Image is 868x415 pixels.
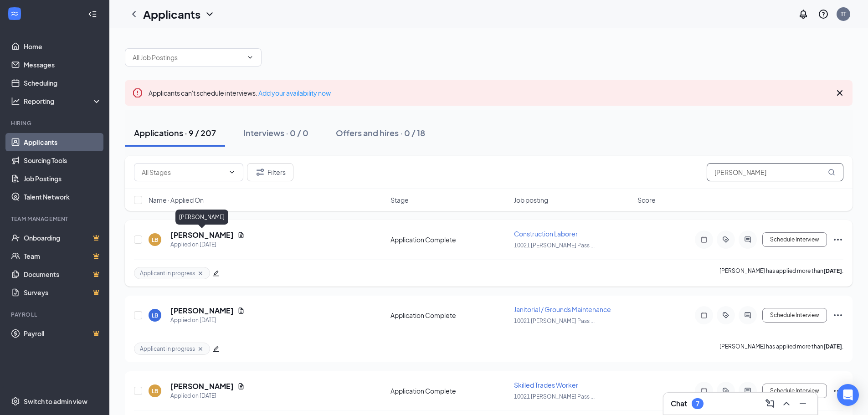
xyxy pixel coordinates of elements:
h5: [PERSON_NAME] [170,306,234,316]
span: Janitorial / Grounds Maintenance [514,305,611,313]
b: [DATE] [823,343,842,350]
div: Application Complete [390,311,508,320]
div: LB [152,387,158,395]
div: Applications · 9 / 207 [134,127,216,138]
div: Switch to admin view [24,397,87,406]
h5: [PERSON_NAME] [170,230,234,240]
b: [DATE] [823,267,842,274]
div: Hiring [11,119,100,127]
div: 7 [696,400,699,408]
button: ComposeMessage [763,396,777,411]
svg: ChevronUp [781,398,792,409]
p: [PERSON_NAME] has applied more than . [719,343,843,355]
svg: Minimize [797,398,808,409]
div: Payroll [11,311,100,318]
span: edit [213,346,219,352]
div: Team Management [11,215,100,223]
a: TeamCrown [24,247,102,265]
div: Application Complete [390,386,508,395]
div: Applied on [DATE] [170,391,245,400]
h3: Chat [671,399,687,409]
button: Schedule Interview [762,308,827,323]
h5: [PERSON_NAME] [170,381,234,391]
span: Score [637,195,656,205]
a: Messages [24,56,102,74]
svg: ActiveChat [742,236,753,243]
div: Offers and hires · 0 / 18 [336,127,425,138]
button: Schedule Interview [762,232,827,247]
input: All Job Postings [133,52,243,62]
svg: Ellipses [832,234,843,245]
svg: Note [699,236,709,243]
svg: ActiveChat [742,312,753,319]
h1: Applicants [143,6,200,22]
a: Add your availability now [258,89,331,97]
svg: Collapse [88,10,97,19]
svg: ChevronDown [247,54,254,61]
svg: Note [699,387,709,395]
div: Open Intercom Messenger [837,384,859,406]
span: 10021 [PERSON_NAME] Pass ... [514,242,595,249]
svg: ActiveTag [720,312,731,319]
div: Applied on [DATE] [170,316,245,325]
span: Stage [390,195,409,205]
svg: MagnifyingGlass [828,169,835,176]
svg: Document [237,231,245,239]
svg: Analysis [11,97,20,106]
span: 10021 [PERSON_NAME] Pass ... [514,393,595,400]
svg: ActiveChat [742,387,753,395]
div: Reporting [24,97,102,106]
span: Applicant in progress [140,345,195,353]
p: [PERSON_NAME] has applied more than . [719,267,843,279]
svg: ChevronDown [228,169,236,176]
svg: Cross [197,345,204,353]
svg: QuestionInfo [818,9,829,20]
input: Search in applications [707,163,843,181]
svg: ChevronDown [204,9,215,20]
span: Applicant in progress [140,269,195,277]
span: 10021 [PERSON_NAME] Pass ... [514,318,595,324]
svg: Filter [255,167,266,178]
div: Interviews · 0 / 0 [243,127,308,138]
div: Application Complete [390,235,508,244]
svg: ComposeMessage [765,398,776,409]
svg: Note [699,312,709,319]
button: Filter Filters [247,163,293,181]
a: Job Postings [24,169,102,188]
a: PayrollCrown [24,324,102,343]
a: Talent Network [24,188,102,206]
div: LB [152,312,158,319]
a: Scheduling [24,74,102,92]
span: Name · Applied On [149,195,204,205]
button: Minimize [796,396,810,411]
svg: WorkstreamLogo [10,9,19,18]
a: Applicants [24,133,102,151]
a: OnboardingCrown [24,229,102,247]
a: SurveysCrown [24,283,102,302]
div: Applied on [DATE] [170,240,245,249]
svg: Ellipses [832,385,843,396]
span: Applicants can't schedule interviews. [149,89,331,97]
a: DocumentsCrown [24,265,102,283]
svg: ActiveTag [720,236,731,243]
button: ChevronUp [779,396,794,411]
svg: Ellipses [832,310,843,321]
a: Home [24,37,102,56]
svg: Settings [11,397,20,406]
div: TT [841,10,846,18]
a: Sourcing Tools [24,151,102,169]
svg: Cross [834,87,845,98]
svg: Document [237,383,245,390]
div: LB [152,236,158,244]
button: Schedule Interview [762,384,827,398]
span: edit [213,270,219,277]
svg: Error [132,87,143,98]
input: All Stages [142,167,225,177]
div: [PERSON_NAME] [175,210,228,225]
span: Construction Laborer [514,230,578,238]
svg: ChevronLeft [128,9,139,20]
svg: ActiveTag [720,387,731,395]
span: Skilled Trades Worker [514,381,578,389]
svg: Document [237,307,245,314]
